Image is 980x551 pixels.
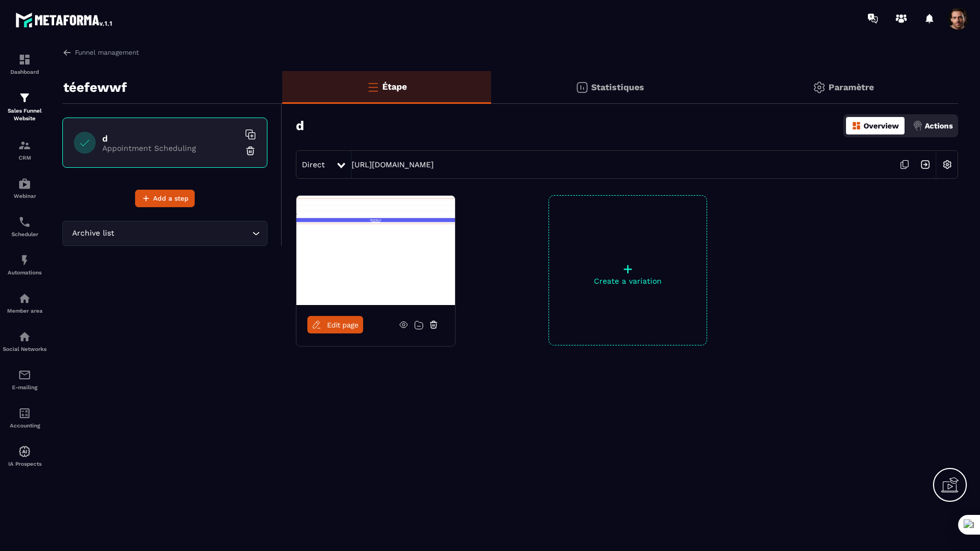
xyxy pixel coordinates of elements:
span: Direct [302,160,325,169]
p: CRM [3,155,46,161]
p: Accounting [3,423,46,429]
img: stats.20deebd0.svg [575,81,588,94]
p: Statistiques [591,82,644,92]
p: Create a variation [549,277,707,285]
a: social-networksocial-networkSocial Networks [3,322,46,360]
img: automations [18,177,31,190]
p: IA Prospects [3,461,46,467]
div: Search for option [62,221,267,246]
p: Sales Funnel Website [3,107,46,122]
h6: d [102,133,239,144]
span: Edit page [327,321,359,329]
p: Member area [3,308,46,314]
button: Add a step [135,190,195,207]
p: Dashboard [3,69,46,75]
img: automations [18,445,31,458]
p: E-mailing [3,384,46,390]
a: automationsautomationsMember area [3,284,46,322]
a: schedulerschedulerScheduler [3,207,46,245]
img: actions.d6e523a2.png [913,121,923,131]
a: Funnel management [62,48,139,57]
img: formation [18,139,31,152]
p: Étape [382,81,407,92]
a: [URL][DOMAIN_NAME] [352,160,434,169]
img: image [296,196,455,305]
a: accountantaccountantAccounting [3,398,46,437]
p: Scheduler [3,231,46,237]
img: formation [18,91,31,104]
span: Add a step [153,193,189,204]
img: setting-w.858f3a88.svg [937,154,958,175]
a: emailemailE-mailing [3,360,46,398]
a: Edit page [307,316,363,333]
img: logo [15,10,114,30]
img: email [18,368,31,382]
p: Webinar [3,193,46,199]
p: Appointment Scheduling [102,144,239,153]
p: Paramètre [829,82,874,92]
h3: d [296,118,304,133]
a: automationsautomationsAutomations [3,245,46,284]
p: Automations [3,269,46,275]
p: Overview [864,121,899,130]
img: trash [245,145,256,156]
img: bars-o.4a397970.svg [366,80,380,93]
input: Search for option [116,227,249,239]
span: Archive list [69,227,116,239]
img: accountant [18,407,31,420]
img: setting-gr.5f69749f.svg [813,81,826,94]
img: social-network [18,330,31,343]
a: formationformationDashboard [3,45,46,83]
img: automations [18,254,31,267]
a: formationformationSales Funnel Website [3,83,46,131]
a: automationsautomationsWebinar [3,169,46,207]
p: téefewwf [63,77,127,98]
a: formationformationCRM [3,131,46,169]
img: arrow-next.bcc2205e.svg [915,154,936,175]
img: dashboard-orange.40269519.svg [851,121,861,131]
img: arrow [62,48,72,57]
p: Social Networks [3,346,46,352]
img: formation [18,53,31,66]
img: automations [18,292,31,305]
p: + [549,261,707,277]
img: scheduler [18,215,31,228]
p: Actions [925,121,953,130]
